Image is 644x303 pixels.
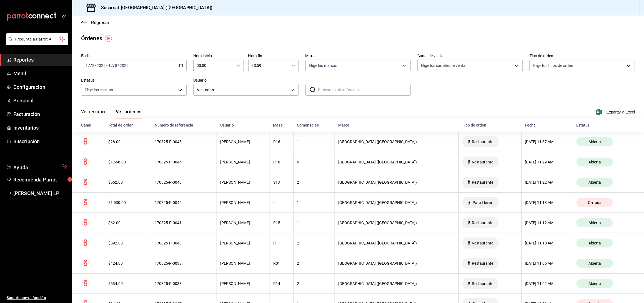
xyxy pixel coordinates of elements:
span: [PERSON_NAME] LP [13,190,67,197]
div: [GEOGRAPHIC_DATA] ([GEOGRAPHIC_DATA]) [338,200,455,205]
div: [PERSON_NAME] [220,241,266,245]
span: / [118,63,119,68]
div: [GEOGRAPHIC_DATA] ([GEOGRAPHIC_DATA]) [338,160,455,164]
div: R15 [273,221,290,225]
span: Personal [13,97,67,104]
span: Reportes [13,56,67,64]
div: 2 [297,261,331,266]
div: [PERSON_NAME] [220,140,266,144]
label: Estatus [81,79,187,82]
div: [DATE] 11:12 AM [525,221,570,225]
div: 170825-P-0038 [155,281,213,286]
div: 170825-P-0040 [155,241,213,245]
div: 1 [297,221,331,225]
div: [DATE] 11:29 AM [525,160,570,164]
span: Abierta [587,261,603,266]
div: [DATE] 11:22 AM [525,180,570,185]
span: Abierta [587,140,603,144]
input: -- [85,63,90,68]
span: Ayuda [13,163,60,170]
div: R10 [273,160,290,164]
span: / [90,63,92,68]
div: [GEOGRAPHIC_DATA] ([GEOGRAPHIC_DATA]) [338,261,455,266]
span: Elige las marcas [309,63,337,68]
button: Exportar a Excel [597,109,635,115]
span: Regresar [91,20,109,25]
div: [DATE] 11:06 AM [525,261,570,266]
span: Menú [13,70,67,77]
span: / [113,63,115,68]
div: 2 [297,241,331,245]
div: $1,668.00 [108,160,148,164]
div: S13 [273,180,290,185]
label: Fecha [81,54,187,58]
span: Cerrada [586,200,604,205]
div: 170825-P-0039 [155,261,213,266]
span: Abierta [587,180,603,185]
div: 170825-P-0042 [155,200,213,205]
div: $1,530.00 [108,200,148,205]
span: Restaurante [470,281,495,286]
div: Fecha [525,123,570,127]
span: Restaurante [470,241,495,245]
div: Total de orden [108,123,148,127]
div: R16 [273,140,290,144]
div: $62.00 [108,221,148,225]
div: R11 [273,241,290,245]
span: - [106,63,107,68]
span: Suscripción [13,138,67,145]
div: 1 [297,140,331,144]
div: [DATE] 11:02 AM [525,281,570,286]
span: Ver todos [197,87,289,93]
span: Abierta [587,160,603,164]
span: Facturación [13,110,67,118]
input: ---- [96,63,106,68]
span: Abierta [587,221,603,225]
div: $634.00 [108,281,148,286]
div: Mesa [273,123,290,127]
div: Comensales [297,123,332,127]
div: Estatus [577,123,635,127]
div: 6 [297,160,331,164]
div: navigation tabs [81,109,142,118]
span: Elige los canales de venta [421,63,465,68]
div: $28.00 [108,140,148,144]
label: Hora inicio [193,54,244,58]
div: [DATE] 11:10 AM [525,241,570,245]
span: Restaurante [470,221,495,225]
div: R01 [273,261,290,266]
button: open_drawer_menu [61,14,66,19]
div: [PERSON_NAME] [220,261,266,266]
button: Pregunta a Parrot AI [6,33,68,45]
div: [GEOGRAPHIC_DATA] ([GEOGRAPHIC_DATA]) [338,281,455,286]
div: $892.00 [108,241,148,245]
div: 170825-P-0041 [155,221,213,225]
button: Ver resumen [81,109,107,118]
label: Usuario [193,79,299,82]
span: Configuración [13,83,67,91]
div: 2 [297,180,331,185]
img: Tooltip marker [105,35,112,42]
label: Canal de venta [417,54,523,58]
div: [DATE] 11:37 AM [525,140,570,144]
div: [PERSON_NAME] [220,281,266,286]
div: $424.00 [108,261,148,266]
button: Regresar [81,20,109,25]
input: -- [92,63,95,68]
button: Ver órdenes [116,109,142,118]
span: Sugerir nueva función [7,295,67,301]
div: Marca [338,123,455,127]
div: Número de referencia [155,123,214,127]
span: Elige los estatus [85,87,113,93]
span: Inventarios [13,124,67,132]
div: [PERSON_NAME] [220,160,266,164]
span: Recomienda Parrot [13,176,67,183]
span: Restaurante [470,180,495,185]
div: 170825-P-0043 [155,180,213,185]
div: 2 [297,281,331,286]
div: [PERSON_NAME] [220,200,266,205]
div: [DATE] 11:13 AM [525,200,570,205]
span: Restaurante [470,261,495,266]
